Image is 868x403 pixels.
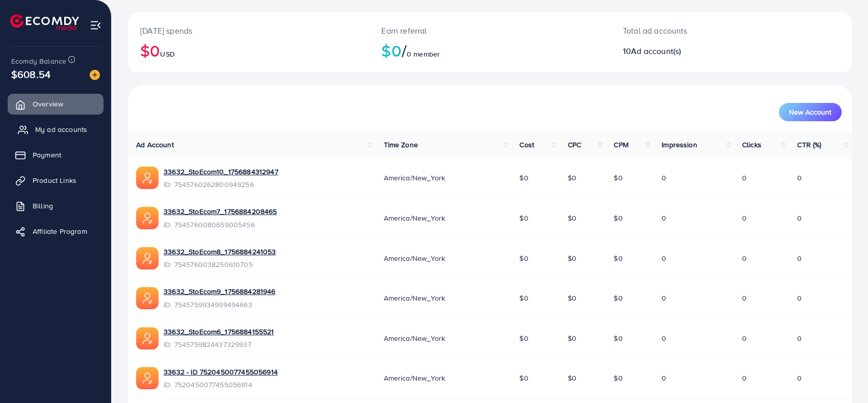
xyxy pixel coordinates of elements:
[662,373,666,383] span: 0
[614,333,622,343] span: $0
[742,333,747,343] span: 0
[8,196,103,216] a: Billing
[10,14,79,30] img: logo
[519,373,528,383] span: $0
[519,333,528,343] span: $0
[614,373,622,383] span: $0
[164,247,276,257] a: 33632_StoEcom8_1756884241053
[164,367,278,377] a: 33632 - ID 7520450077455056914
[742,213,747,223] span: 0
[797,140,821,150] span: CTR (%)
[164,339,274,350] span: ID: 7545759824437329937
[519,293,528,303] span: $0
[519,140,534,150] span: Cost
[662,333,666,343] span: 0
[383,293,445,303] span: America/New_York
[614,293,622,303] span: $0
[662,173,666,183] span: 0
[136,247,159,270] img: ic-ads-acc.e4c84228.svg
[797,373,802,383] span: 0
[8,170,103,191] a: Product Links
[33,150,61,160] span: Payment
[825,357,860,395] iframe: Chat
[164,380,278,390] span: ID: 7520450077455056914
[11,67,50,82] span: $608.54
[136,167,159,189] img: ic-ads-acc.e4c84228.svg
[631,45,681,57] span: Ad account(s)
[8,145,103,165] a: Payment
[779,103,841,121] button: New Account
[519,213,528,223] span: $0
[742,373,747,383] span: 0
[742,293,747,303] span: 0
[381,24,598,37] p: Earn referral
[164,327,274,337] a: 33632_StoEcom6_1756884155521
[90,70,100,80] img: image
[383,333,445,343] span: America/New_York
[35,124,87,135] span: My ad accounts
[136,207,159,229] img: ic-ads-acc.e4c84228.svg
[136,327,159,350] img: ic-ads-acc.e4c84228.svg
[567,173,576,183] span: $0
[33,99,63,109] span: Overview
[567,373,576,383] span: $0
[164,259,276,270] span: ID: 7545760038250610705
[519,173,528,183] span: $0
[742,173,747,183] span: 0
[662,293,666,303] span: 0
[567,293,576,303] span: $0
[90,19,101,31] img: menu
[383,213,445,223] span: America/New_York
[519,253,528,263] span: $0
[402,39,407,62] span: /
[567,333,576,343] span: $0
[614,213,622,223] span: $0
[623,46,779,56] h2: 10
[381,41,598,60] h2: $0
[567,213,576,223] span: $0
[164,300,275,310] span: ID: 7545759934999494663
[33,226,87,236] span: Affiliate Program
[164,220,277,230] span: ID: 7545760080659005456
[164,286,275,297] a: 33632_StoEcom9_1756884281946
[8,94,103,114] a: Overview
[164,206,277,217] a: 33632_StoEcom7_1756884208465
[742,140,761,150] span: Clicks
[8,119,103,140] a: My ad accounts
[797,253,802,263] span: 0
[742,253,747,263] span: 0
[8,221,103,241] a: Affiliate Program
[567,140,581,150] span: CPC
[789,109,831,116] span: New Account
[140,41,357,60] h2: $0
[797,213,802,223] span: 0
[33,201,53,211] span: Billing
[662,253,666,263] span: 0
[140,24,357,37] p: [DATE] spends
[614,253,622,263] span: $0
[11,56,66,66] span: Ecomdy Balance
[33,175,76,185] span: Product Links
[164,167,278,177] a: 33632_StoEcom10_1756884312947
[383,140,417,150] span: Time Zone
[623,24,779,37] p: Total ad accounts
[797,293,802,303] span: 0
[614,140,628,150] span: CPM
[797,173,802,183] span: 0
[567,253,576,263] span: $0
[407,49,440,59] span: 0 member
[160,49,174,59] span: USD
[383,373,445,383] span: America/New_York
[383,253,445,263] span: America/New_York
[614,173,622,183] span: $0
[136,287,159,309] img: ic-ads-acc.e4c84228.svg
[136,367,159,389] img: ic-ads-acc.e4c84228.svg
[662,140,697,150] span: Impression
[383,173,445,183] span: America/New_York
[164,179,278,190] span: ID: 7545760262800949256
[662,213,666,223] span: 0
[136,140,174,150] span: Ad Account
[797,333,802,343] span: 0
